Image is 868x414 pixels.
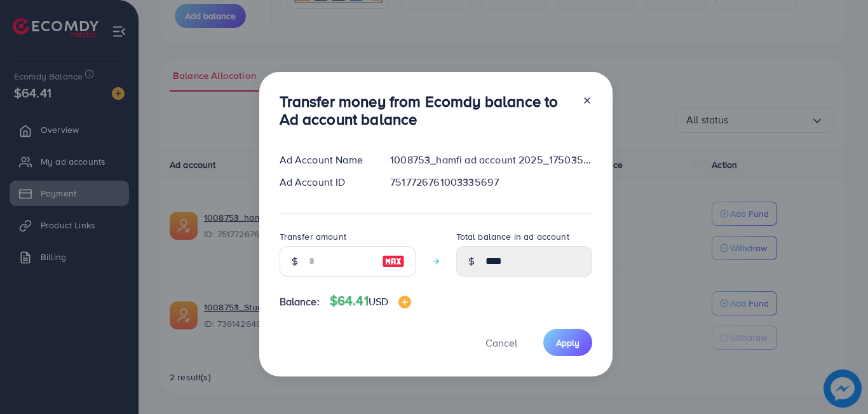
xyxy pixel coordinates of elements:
div: 1008753_hamfi ad account 2025_1750357175489 [380,153,602,167]
span: USD [369,294,388,308]
img: image [398,296,411,308]
span: Balance: [280,294,320,309]
h3: Transfer money from Ecomdy balance to Ad account balance [280,92,572,129]
label: Total balance in ad account [456,230,569,243]
span: Cancel [485,336,517,350]
div: Ad Account ID [269,175,381,190]
img: image [382,254,405,269]
div: Ad Account Name [269,153,381,167]
div: 7517726761003335697 [380,175,602,190]
label: Transfer amount [280,230,346,243]
button: Cancel [470,329,533,356]
button: Apply [543,329,592,356]
span: Apply [556,336,580,349]
h4: $64.41 [330,293,411,309]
